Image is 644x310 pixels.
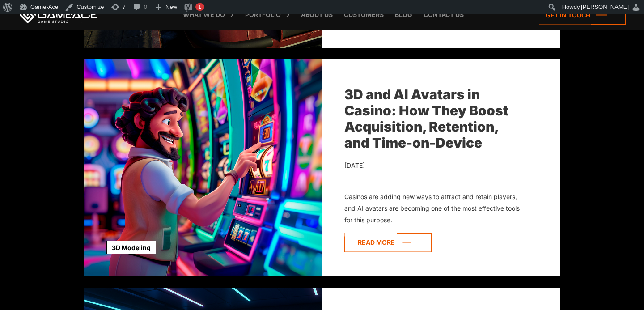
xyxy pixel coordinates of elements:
span: [PERSON_NAME] [581,4,629,10]
span: 1 [198,4,201,10]
div: Casinos are adding new ways to attract and retain players, and AI avatars are becoming one of the... [344,191,520,225]
a: Read more [344,233,432,252]
a: 3D and AI Avatars in Casino: How They Boost Acquisition, Retention, and Time-on-Device [344,86,508,151]
a: 3D Modeling [106,241,156,254]
div: [DATE] [344,160,520,171]
img: 3D and AI Avatars in Casino: How They Boost Acquisition, Retention, and Time-on-Device [84,59,322,276]
a: Get in touch [539,5,626,25]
